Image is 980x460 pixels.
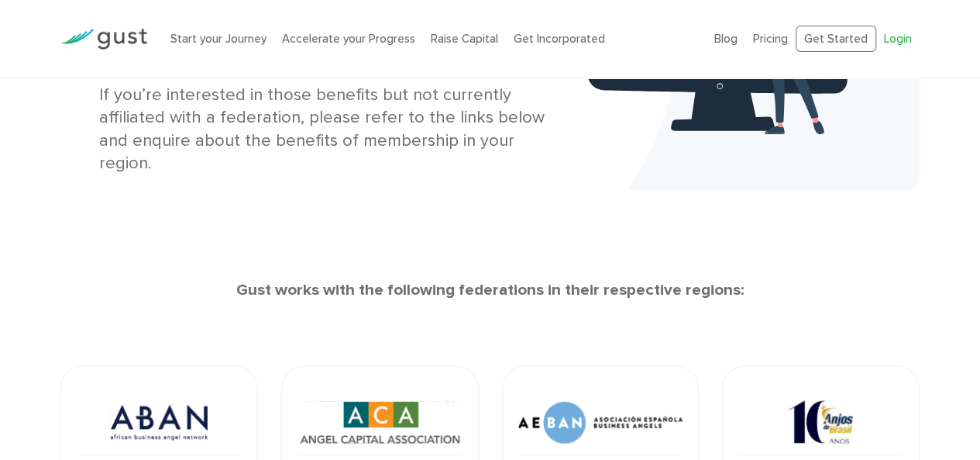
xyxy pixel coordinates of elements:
[282,32,415,46] a: Accelerate your Progress
[518,389,683,455] img: Aeban
[796,26,876,53] a: Get Started
[111,389,208,455] img: Aban
[170,32,266,46] a: Start your Journey
[884,32,912,46] a: Login
[236,280,744,299] strong: Gust works with the following federations in their respective regions:
[714,32,738,46] a: Blog
[300,389,460,455] img: Aca
[431,32,498,46] a: Raise Capital
[514,32,605,46] a: Get Incorporated
[60,29,147,50] img: Gust Logo
[753,32,788,46] a: Pricing
[788,389,854,455] img: 10 Anjo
